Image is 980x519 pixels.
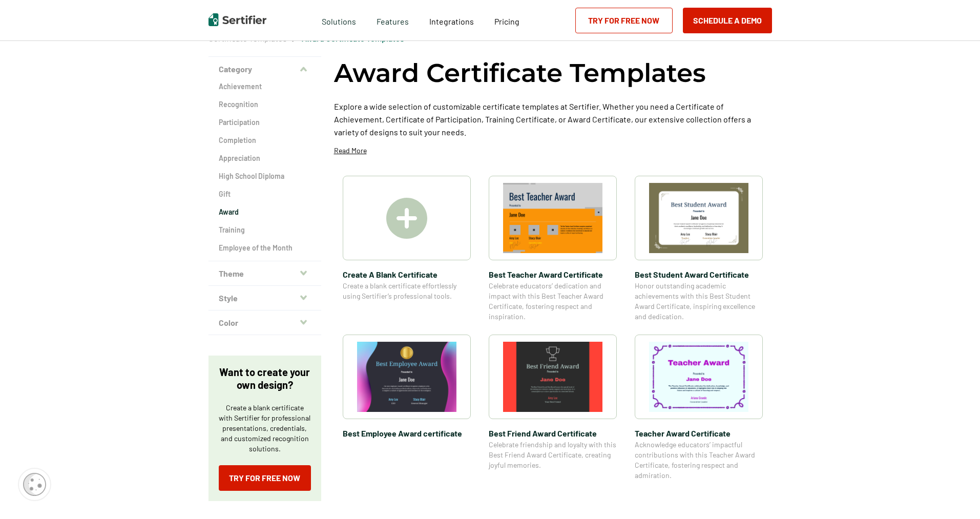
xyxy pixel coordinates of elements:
[208,286,321,310] button: Style
[219,366,311,391] p: Want to create your own design?
[649,183,748,253] img: Best Student Award Certificate​
[23,473,46,496] img: Cookie Popup Icon
[929,470,980,519] iframe: Chat Widget
[489,176,617,322] a: Best Teacher Award Certificate​Best Teacher Award Certificate​Celebrate educators’ dedication and...
[494,14,519,27] a: Pricing
[322,14,356,27] span: Solutions
[635,268,763,281] span: Best Student Award Certificate​
[635,440,763,481] span: Acknowledge educators’ impactful contributions with this Teacher Award Certificate, fostering res...
[503,183,602,253] img: Best Teacher Award Certificate​
[208,81,321,261] div: Category
[219,189,311,199] a: Gift
[494,16,519,26] span: Pricing
[429,14,474,27] a: Integrations
[649,342,748,412] img: Teacher Award Certificate
[489,335,617,481] a: Best Friend Award Certificate​Best Friend Award Certificate​Celebrate friendship and loyalty with...
[208,261,321,286] button: Theme
[219,243,311,253] a: Employee of the Month
[219,465,311,491] a: Try for Free Now
[208,13,266,26] img: Sertifier | Digital Credentialing Platform
[575,8,673,33] a: Try for Free Now
[208,310,321,335] button: Color
[343,268,471,281] span: Create A Blank Certificate
[219,81,311,92] a: Achievement
[219,403,311,454] p: Create a blank certificate with Sertifier for professional presentations, credentials, and custom...
[219,171,311,181] a: High School Diploma
[219,117,311,128] a: Participation
[219,225,311,235] a: Training
[489,440,617,470] span: Celebrate friendship and loyalty with this Best Friend Award Certificate, creating joyful memories.
[334,146,367,156] p: Read More
[343,281,471,301] span: Create a blank certificate effortlessly using Sertifier’s professional tools.
[219,207,311,217] a: Award
[489,268,617,281] span: Best Teacher Award Certificate​
[635,281,763,322] span: Honor outstanding academic achievements with this Best Student Award Certificate, inspiring excel...
[219,153,311,163] a: Appreciation
[357,342,456,412] img: Best Employee Award certificate​
[208,57,321,81] button: Category
[635,427,763,440] span: Teacher Award Certificate
[489,427,617,440] span: Best Friend Award Certificate​
[219,99,311,110] a: Recognition
[503,342,602,412] img: Best Friend Award Certificate​
[635,176,763,322] a: Best Student Award Certificate​Best Student Award Certificate​Honor outstanding academic achievem...
[386,198,427,239] img: Create A Blank Certificate
[343,335,471,481] a: Best Employee Award certificate​Best Employee Award certificate​
[334,56,706,90] h1: Award Certificate Templates
[334,100,772,138] p: Explore a wide selection of customizable certificate templates at Sertifier. Whether you need a C...
[683,8,772,33] button: Schedule a Demo
[635,335,763,481] a: Teacher Award CertificateTeacher Award CertificateAcknowledge educators’ impactful contributions ...
[219,135,311,146] a: Completion
[429,16,474,26] span: Integrations
[377,14,409,27] span: Features
[489,281,617,322] span: Celebrate educators’ dedication and impact with this Best Teacher Award Certificate, fostering re...
[343,427,471,440] span: Best Employee Award certificate​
